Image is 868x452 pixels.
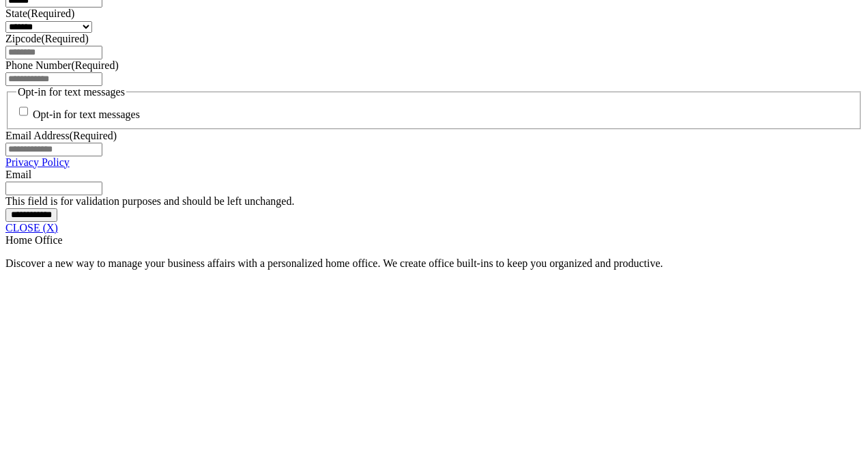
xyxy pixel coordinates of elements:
[5,59,119,71] label: Phone Number
[5,257,863,270] p: Discover a new way to manage your business affairs with a personalized home office. We create off...
[33,109,140,121] label: Opt-in for text messages
[5,156,70,168] a: Privacy Policy
[5,195,863,208] div: This field is for validation purposes and should be left unchanged.
[27,8,74,19] span: (Required)
[16,86,126,98] legend: Opt-in for text messages
[5,234,63,246] span: Home Office
[5,33,89,44] label: Zipcode
[5,8,74,19] label: State
[70,130,117,141] span: (Required)
[5,169,31,180] label: Email
[41,33,88,44] span: (Required)
[5,222,58,234] a: CLOSE (X)
[5,130,117,141] label: Email Address
[71,59,118,71] span: (Required)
